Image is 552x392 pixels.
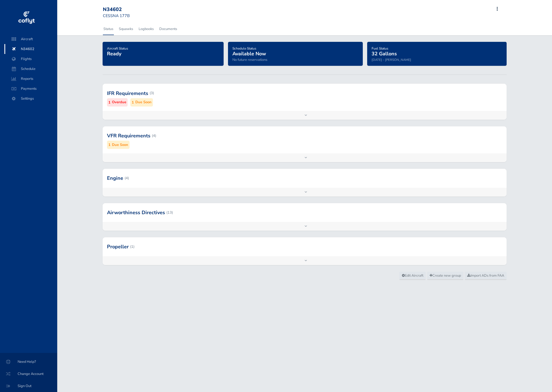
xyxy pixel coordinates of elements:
span: Reports [10,74,52,84]
span: Payments [10,84,52,94]
span: Edit Aircraft [402,273,423,278]
span: Fuel Status [372,46,388,51]
small: Due Soon [135,99,152,105]
span: Settings [10,94,52,104]
span: Schedule [10,64,52,74]
img: coflyt logo [17,10,35,26]
a: Documents [159,23,178,35]
span: Aircraft [10,34,52,44]
span: Change Account [7,369,51,379]
span: Ready [107,50,121,57]
a: Create new group [427,272,463,280]
small: CESSNA 177B [103,13,130,18]
span: No future reservations [232,57,267,62]
div: N34602 [103,7,142,13]
a: Squawks [118,23,134,35]
span: 32 Gallons [372,50,397,57]
small: Overdue [112,99,126,105]
span: Create new group [430,273,461,278]
span: Available Now [232,50,266,57]
a: Schedule StatusAvailable Now [232,45,266,57]
small: Due Soon [112,142,128,148]
span: Aircraft Status [107,46,128,51]
span: Schedule Status [232,46,256,51]
span: N34602 [10,44,52,54]
span: Flights [10,54,52,64]
small: [DATE] - [PERSON_NAME] [372,58,411,62]
span: Sign Out [7,381,51,391]
a: Logbooks [138,23,154,35]
span: Import ADs from FAA [467,273,504,278]
a: Status [103,23,114,35]
a: Edit Aircraft [399,272,426,280]
a: Import ADs from FAA [465,272,507,280]
span: Need Help? [7,357,51,367]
